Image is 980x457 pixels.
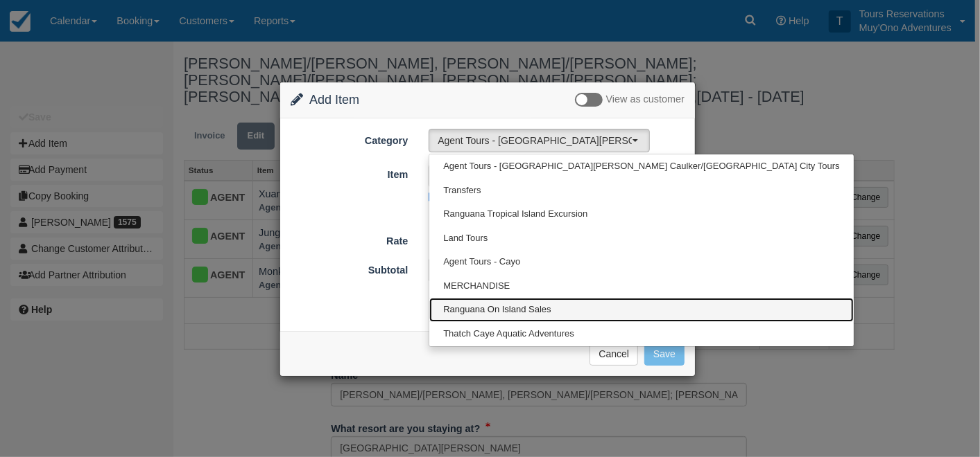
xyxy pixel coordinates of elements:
button: Cancel [590,342,638,366]
span: Ranguana Tropical Island Excursion [443,208,587,221]
span: View as customer [606,94,685,105]
span: MERCHANDISE [443,280,510,293]
button: Agent Tours - [GEOGRAPHIC_DATA][PERSON_NAME] Caulker/[GEOGRAPHIC_DATA] City Tours [429,129,650,152]
span: Add Item [309,93,359,107]
label: Subtotal [280,258,418,278]
label: Item [280,163,418,182]
button: Save [644,342,685,366]
span: Ranguana On Island Sales [443,303,551,316]
label: Category [280,129,418,148]
span: Agent Tours - [GEOGRAPHIC_DATA][PERSON_NAME] Caulker/[GEOGRAPHIC_DATA] City Tours [443,160,839,173]
span: Agent Tours - Cayo [443,256,520,269]
label: Rate [280,229,418,249]
span: Thatch Caye Aquatic Adventures [443,328,574,341]
span: Transfers [443,184,481,197]
span: Land Tours [443,232,488,245]
span: Agent Tours - [GEOGRAPHIC_DATA][PERSON_NAME] Caulker/[GEOGRAPHIC_DATA] City Tours [438,134,632,147]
